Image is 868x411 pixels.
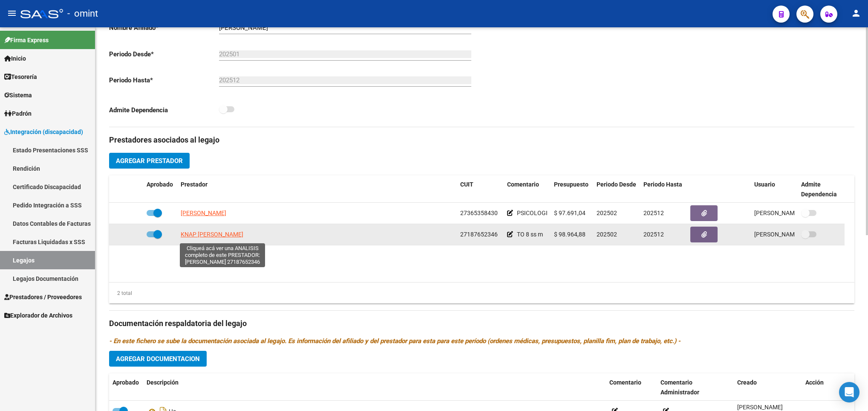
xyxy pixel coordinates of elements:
p: Admite Dependencia [109,105,219,115]
span: $ 97.691,04 [554,210,585,216]
span: PSICOLOGIA 8 ss m [517,210,570,216]
span: TO 8 ss m [517,231,543,238]
span: - omint [67,4,98,23]
span: [PERSON_NAME] [181,210,226,216]
button: Agregar Prestador [109,153,190,169]
p: Periodo Desde [109,50,219,59]
datatable-header-cell: Presupuesto [551,175,593,204]
span: Prestador [181,181,208,188]
span: $ 98.964,88 [554,231,585,238]
span: Integración (discapacidad) [4,127,83,137]
datatable-header-cell: CUIT [457,175,504,204]
span: Agregar Prestador [116,157,183,165]
span: Periodo Desde [597,181,636,188]
datatable-header-cell: Periodo Desde [593,175,640,204]
h3: Prestadores asociados al legajo [109,134,854,146]
h3: Documentación respaldatoria del legajo [109,318,854,329]
span: 202512 [643,231,664,238]
datatable-header-cell: Acción [802,373,845,402]
i: - En este fichero se sube la documentación asociada al legajo. Es información del afiliado y del ... [109,337,681,345]
span: Firma Express [4,35,49,45]
mat-icon: person [851,8,861,18]
span: Descripción [147,379,179,386]
datatable-header-cell: Periodo Hasta [640,175,687,204]
span: Acción [805,379,824,386]
span: CUIT [460,181,473,188]
span: 27187652346 [460,231,498,238]
span: Aprobado [112,379,139,386]
span: Tesorería [4,72,37,82]
span: [PERSON_NAME] [737,404,783,411]
span: Comentario [609,379,641,386]
datatable-header-cell: Aprobado [143,175,177,204]
span: Usuario [754,181,775,188]
datatable-header-cell: Comentario Administrador [657,373,734,402]
span: Agregar Documentacion [116,355,200,363]
datatable-header-cell: Creado [734,373,802,402]
span: Comentario Administrador [660,379,699,396]
div: 2 total [109,289,132,298]
span: Prestadores / Proveedores [4,292,82,302]
span: KNAP [PERSON_NAME] [181,231,243,238]
p: Nombre Afiliado [109,23,219,32]
span: 202502 [597,231,617,238]
datatable-header-cell: Comentario [606,373,657,402]
div: Open Intercom Messenger [839,382,859,402]
datatable-header-cell: Prestador [177,175,457,204]
span: [PERSON_NAME] [DATE] [754,210,821,216]
span: Periodo Hasta [643,181,682,188]
datatable-header-cell: Admite Dependencia [798,175,845,204]
mat-icon: menu [7,8,17,18]
span: Aprobado [147,181,173,188]
span: Inicio [4,54,26,63]
span: Presupuesto [554,181,588,188]
datatable-header-cell: Aprobado [109,373,143,402]
span: Explorador de Archivos [4,311,72,320]
span: Admite Dependencia [801,181,837,198]
datatable-header-cell: Comentario [504,175,551,204]
button: Agregar Documentacion [109,351,207,367]
span: Sistema [4,90,32,100]
datatable-header-cell: Descripción [143,373,606,402]
span: 27365358430 [460,210,498,216]
span: 202502 [597,210,617,216]
p: Periodo Hasta [109,76,219,85]
span: Creado [737,379,757,386]
span: Padrón [4,109,32,118]
span: [PERSON_NAME] [DATE] [754,231,821,238]
span: 202512 [643,210,664,216]
span: Comentario [507,181,539,188]
datatable-header-cell: Usuario [751,175,798,204]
